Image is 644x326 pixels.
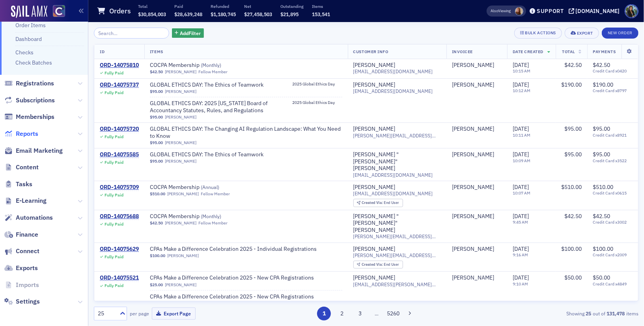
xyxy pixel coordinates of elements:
[4,180,32,189] a: Tasks
[561,245,582,252] span: $100.00
[4,146,63,155] a: Email Marketing
[105,134,123,139] div: Fully Paid
[335,307,349,320] button: 2
[525,31,556,35] div: Bulk Actions
[625,4,638,18] span: Profile
[105,254,123,259] div: Fully Paid
[138,11,166,17] span: $30,854,003
[165,115,196,120] a: [PERSON_NAME]
[16,180,32,189] span: Tasks
[100,274,139,282] div: ORD-14075521
[513,213,529,220] span: [DATE]
[150,293,314,300] span: CPAs Make a Difference Celebration 2025 - New CPA Registrations
[577,31,593,35] div: Export
[280,11,299,17] span: $21,895
[100,213,139,220] a: ORD-14075688
[593,81,613,88] span: $190.00
[150,100,293,114] a: GLOBAL ETHICS DAY: 2025 [US_STATE] Board of Accountancy Statutes, Rules, and Regulations
[593,252,633,257] span: Credit Card x2009
[165,282,196,287] a: [PERSON_NAME]
[16,113,54,121] span: Memberships
[593,158,633,163] span: Credit Card x3522
[593,125,610,132] span: $95.00
[4,96,55,105] a: Subscriptions
[605,310,626,317] strong: 131,478
[16,130,38,138] span: Reports
[452,184,494,191] a: [PERSON_NAME]
[150,184,249,191] span: COCPA Membership
[150,62,249,69] span: COCPA Membership
[150,69,163,74] span: $42.50
[138,4,166,9] p: Total
[150,159,163,164] span: $95.00
[362,263,399,267] div: End User
[353,62,396,69] a: [PERSON_NAME]
[150,151,263,158] a: GLOBAL ETHICS DAY: The Ethics of Teamwork
[593,151,610,158] span: $95.00
[452,274,494,282] a: [PERSON_NAME]
[47,5,65,19] a: View Homepage
[201,184,219,190] span: ( Annual )
[4,163,39,172] a: Content
[100,184,139,191] a: ORD-14075709
[353,81,396,89] div: [PERSON_NAME]
[150,184,249,191] a: COCPA Membership (Annual)
[593,49,616,54] span: Payments
[452,126,502,133] span: Anna Ewing
[513,219,528,225] time: 9:45 AM
[199,220,228,226] div: Fellow Member
[100,126,139,133] div: ORD-14075720
[293,100,342,105] span: 2025 Global Ethics Day
[165,159,196,164] a: [PERSON_NAME]
[386,307,400,320] button: 5260
[16,230,38,239] span: Finance
[564,125,582,132] span: $95.00
[100,81,139,89] a: ORD-14075737
[491,8,498,13] div: Also
[172,28,204,38] button: AddFilter
[15,59,52,66] a: Check Batches
[513,245,529,252] span: [DATE]
[16,281,39,289] span: Imports
[452,151,502,158] span: Pam Feely
[452,213,502,220] span: Joe Greenberg
[165,69,196,74] a: [PERSON_NAME]
[561,183,582,191] span: $510.00
[53,5,65,17] img: SailAMX
[244,11,272,17] span: $27,458,503
[452,62,494,69] div: [PERSON_NAME]
[353,233,441,239] span: [PERSON_NAME][EMAIL_ADDRESS][DOMAIN_NAME]
[353,213,441,234] a: [PERSON_NAME] "[PERSON_NAME]" [PERSON_NAME]
[167,253,199,258] a: [PERSON_NAME]
[152,307,196,320] button: Export Page
[593,133,633,138] span: Credit Card x8921
[513,158,530,163] time: 10:09 AM
[16,247,39,256] span: Connect
[293,81,342,89] a: 2025 Global Ethics Day
[353,151,441,172] a: [PERSON_NAME] "[PERSON_NAME]" [PERSON_NAME]
[353,282,441,287] span: [EMAIL_ADDRESS][PERSON_NAME][DOMAIN_NAME]
[353,246,396,253] a: [PERSON_NAME]
[150,246,317,253] a: CPAs Make a Difference Celebration 2025 - Individual Registrations
[353,274,396,282] div: [PERSON_NAME]
[165,140,196,145] a: [PERSON_NAME]
[452,126,494,133] div: [PERSON_NAME]
[16,146,63,155] span: Email Marketing
[4,230,38,239] a: Finance
[16,196,47,205] span: E-Learning
[491,8,511,14] span: Viewing
[105,90,123,95] div: Fully Paid
[174,11,202,17] span: $28,639,248
[353,88,433,94] span: [EMAIL_ADDRESS][DOMAIN_NAME]
[150,81,263,89] span: GLOBAL ETHICS DAY: The Ethics of Teamwork
[452,246,502,253] span: John Pastore
[452,213,494,220] div: [PERSON_NAME]
[513,274,529,281] span: [DATE]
